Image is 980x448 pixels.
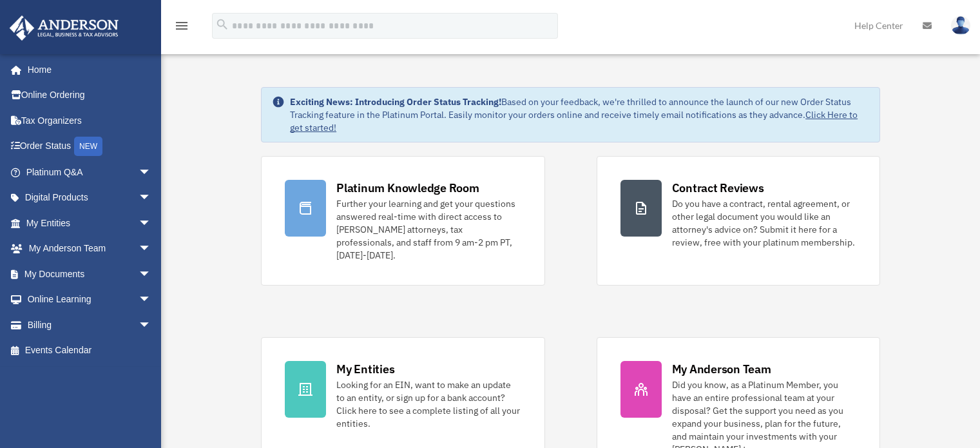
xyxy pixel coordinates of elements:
div: NEW [74,137,102,156]
strong: Exciting News: Introducing Order Status Tracking! [290,96,501,108]
a: Click Here to get started! [290,109,858,133]
img: Anderson Advisors Platinum Portal [6,15,122,41]
a: Platinum Q&Aarrow_drop_down [9,159,171,185]
a: Order StatusNEW [9,133,171,160]
a: Events Calendar [9,338,171,364]
a: Home [9,57,164,83]
span: arrow_drop_down [139,185,164,211]
a: My Anderson Teamarrow_drop_down [9,236,171,262]
a: Platinum Knowledge Room Further your learning and get your questions answered real-time with dire... [261,156,544,286]
a: Online Learningarrow_drop_down [9,287,171,313]
span: arrow_drop_down [139,210,164,237]
div: My Anderson Team [672,361,771,377]
div: Do you have a contract, rental agreement, or other legal document you would like an attorney's ad... [672,197,856,249]
a: Tax Organizers [9,108,171,133]
span: arrow_drop_down [139,287,164,313]
span: arrow_drop_down [139,159,164,186]
div: Further your learning and get your questions answered real-time with direct access to [PERSON_NAM... [336,197,521,262]
span: arrow_drop_down [139,261,164,287]
a: Digital Productsarrow_drop_down [9,185,171,211]
a: My Entitiesarrow_drop_down [9,210,171,236]
span: arrow_drop_down [139,236,164,262]
i: menu [174,18,189,34]
a: Billingarrow_drop_down [9,312,171,338]
a: Online Ordering [9,83,171,108]
a: Contract Reviews Do you have a contract, rental agreement, or other legal document you would like... [597,156,880,286]
div: Platinum Knowledge Room [336,180,479,196]
div: Based on your feedback, we're thrilled to announce the launch of our new Order Status Tracking fe... [290,95,869,134]
div: Contract Reviews [672,180,764,196]
img: User Pic [951,16,970,35]
a: My Documentsarrow_drop_down [9,261,171,287]
span: arrow_drop_down [139,312,164,338]
a: menu [174,23,189,34]
div: Looking for an EIN, want to make an update to an entity, or sign up for a bank account? Click her... [336,378,521,430]
i: search [215,17,229,32]
div: My Entities [336,361,394,377]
